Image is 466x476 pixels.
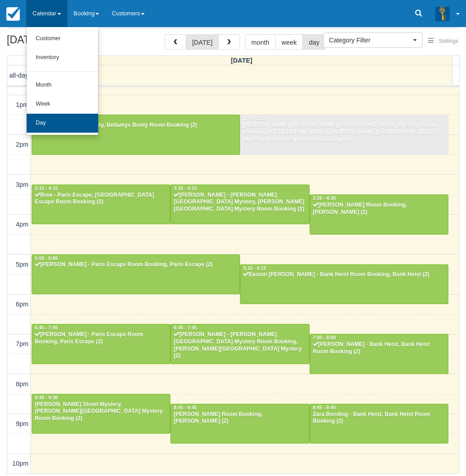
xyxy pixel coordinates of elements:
span: 1:30 - 2:30 [243,116,266,121]
a: 6:45 - 7:45[PERSON_NAME] - Paris Escape Room Booking, Paris Escape (2) [32,324,170,364]
a: 7:00 - 8:00[PERSON_NAME] - Bank Heist, Bank Heist Room Booking (2) [310,334,448,374]
div: [PERSON_NAME] Room Booking, [PERSON_NAME] (2) [173,411,306,425]
span: 5:15 - 6:15 [243,266,266,271]
span: 5:00 - 6:00 [35,256,58,261]
div: [PERSON_NAME] Booty, Bellamys Booty Room Booking (2) [34,122,237,129]
button: month [245,34,276,50]
a: Inventory [27,48,98,67]
a: 3:15 - 4:15Bree - Paris Escape, [GEOGRAPHIC_DATA] Escape Room Booking (2) [32,185,170,224]
a: 5:15 - 6:15Easton [PERSON_NAME] - Bank Heist Room Booking, Bank Heist (2) [240,264,448,304]
span: 3:15 - 4:15 [174,186,197,191]
a: 8:45 - 9:45Zara Bending - Bank Heist, Bank Heist Room Booking (2) [310,404,448,444]
span: 8:45 - 9:45 [174,405,197,410]
span: 3:30 - 4:30 [313,196,336,201]
div: Bree - Paris Escape, [GEOGRAPHIC_DATA] Escape Room Booking (2) [34,192,168,206]
span: 9pm [16,420,28,427]
a: 1:30 - 2:30[PERSON_NAME] [PERSON_NAME][GEOGRAPHIC_DATA] Mystery Room Booking, [GEOGRAPHIC_DATA], ... [240,115,448,154]
a: 5:00 - 6:00[PERSON_NAME] - Paris Escape Room Booking, Paris Escape (2) [32,254,240,294]
span: 5pm [16,261,28,268]
span: 8pm [16,380,28,388]
button: week [275,34,303,50]
span: 6:45 - 7:45 [35,325,58,330]
div: [PERSON_NAME] Street Mystery, [PERSON_NAME][GEOGRAPHIC_DATA] Mystery Room Booking (2) [34,401,168,423]
div: [PERSON_NAME] - Bank Heist, Bank Heist Room Booking (2) [312,341,446,356]
a: 8:30 - 9:30[PERSON_NAME] Street Mystery, [PERSON_NAME][GEOGRAPHIC_DATA] Mystery Room Booking (2) [32,394,170,434]
span: Category Filter [329,36,411,45]
span: 7:00 - 8:00 [313,335,336,340]
span: 7pm [16,340,28,347]
div: Easton [PERSON_NAME] - Bank Heist Room Booking, Bank Heist (2) [243,271,446,278]
a: Day [27,114,98,133]
span: 6:45 - 7:45 [174,325,197,330]
span: 1pm [16,101,28,108]
h2: [DATE] [7,34,121,51]
img: A3 [435,6,450,21]
span: all-day [9,72,28,79]
span: 6pm [16,300,28,308]
button: Settings [423,35,464,48]
div: [PERSON_NAME] [PERSON_NAME][GEOGRAPHIC_DATA] Mystery Room Booking, [GEOGRAPHIC_DATA], [PERSON_NAM... [243,122,446,143]
div: Zara Bending - Bank Heist, Bank Heist Room Booking (2) [312,411,446,425]
a: 6:45 - 7:45[PERSON_NAME] - [PERSON_NAME][GEOGRAPHIC_DATA] Mystery Room Booking, [PERSON_NAME][GEO... [170,324,309,364]
a: 8:45 - 9:45[PERSON_NAME] Room Booking, [PERSON_NAME] (2) [170,404,309,444]
button: Category Filter [323,32,423,48]
span: 10pm [12,460,28,467]
a: Week [27,95,98,114]
span: [DATE] [231,57,253,64]
span: 8:30 - 9:30 [35,395,58,400]
img: checkfront-main-nav-mini-logo.png [6,7,20,21]
span: 8:45 - 9:45 [313,405,336,410]
a: 1:30 - 2:30[PERSON_NAME] Booty, Bellamys Booty Room Booking (2) [32,115,240,154]
span: 4pm [16,221,28,228]
div: [PERSON_NAME] - Paris Escape Room Booking, Paris Escape (2) [34,331,168,346]
a: Month [27,76,98,95]
div: [PERSON_NAME] Room Booking, [PERSON_NAME] (2) [312,202,446,216]
div: [PERSON_NAME] - [PERSON_NAME][GEOGRAPHIC_DATA] Mystery, [PERSON_NAME][GEOGRAPHIC_DATA] Mystery Ro... [173,192,306,213]
a: 3:30 - 4:30[PERSON_NAME] Room Booking, [PERSON_NAME] (2) [310,194,448,234]
span: 2pm [16,141,28,148]
span: Settings [439,38,458,44]
div: [PERSON_NAME] - Paris Escape Room Booking, Paris Escape (2) [34,261,237,268]
a: 3:15 - 4:15[PERSON_NAME] - [PERSON_NAME][GEOGRAPHIC_DATA] Mystery, [PERSON_NAME][GEOGRAPHIC_DATA]... [170,185,309,224]
button: [DATE] [186,34,219,50]
button: day [302,34,325,50]
ul: Calendar [26,27,99,135]
span: 3:15 - 4:15 [35,186,58,191]
span: 3pm [16,181,28,188]
a: Customer [27,29,98,48]
div: [PERSON_NAME] - [PERSON_NAME][GEOGRAPHIC_DATA] Mystery Room Booking, [PERSON_NAME][GEOGRAPHIC_DAT... [173,331,306,360]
